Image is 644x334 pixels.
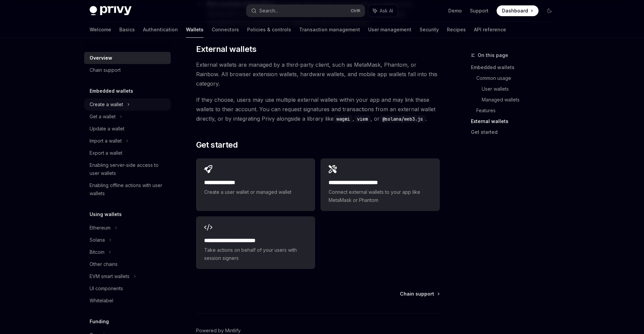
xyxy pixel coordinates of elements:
a: External wallets [471,116,560,127]
span: External wallets [196,44,256,55]
a: Get started [471,127,560,138]
span: Take actions on behalf of your users with session signers [204,246,307,262]
a: Powered by Mintlify [196,327,241,334]
a: UI components [84,282,171,295]
img: dark logo [90,6,132,16]
div: Whitelabel [90,297,113,305]
a: User management [368,22,411,38]
div: Bitcoin [90,248,104,256]
a: Policies & controls [247,22,291,38]
a: Features [476,105,560,116]
span: External wallets are managed by a third-party client, such as MetaMask, Phantom, or Rainbow. All ... [196,60,440,88]
h5: Funding [90,317,109,326]
div: Get a wallet [90,113,116,121]
div: Overview [90,54,112,62]
div: Export a wallet [90,149,122,157]
div: EVM smart wallets [90,272,129,280]
span: Ask AI [380,7,393,14]
a: Transaction management [299,22,360,38]
a: Export a wallet [84,147,171,159]
div: Chain support [90,66,121,74]
code: wagmi [334,115,353,123]
span: Connect external wallets to your app like MetaMask or Phantom [329,188,431,204]
a: Embedded wallets [471,62,560,73]
button: Toggle dark mode [544,5,555,16]
div: Update a wallet [90,125,124,133]
span: Create a user wallet or managed wallet [204,188,307,196]
span: On this page [478,51,508,59]
div: Create a wallet [90,100,123,109]
a: Enabling server-side access to user wallets [84,159,171,179]
button: Search...CtrlK [246,5,365,17]
span: Get started [196,140,238,150]
a: Overview [84,52,171,64]
button: Ask AI [368,5,398,17]
a: Welcome [90,22,111,38]
a: Chain support [400,291,439,297]
span: If they choose, users may use multiple external wallets within your app and may link these wallet... [196,95,440,123]
a: Chain support [84,64,171,76]
a: Wallets [186,22,204,38]
a: Security [420,22,439,38]
div: Import a wallet [90,137,122,145]
span: Ctrl K [351,8,361,13]
div: Enabling server-side access to user wallets [90,161,167,177]
a: Authentication [143,22,178,38]
a: API reference [474,22,506,38]
a: Recipes [447,22,466,38]
div: UI components [90,284,123,293]
code: @solana/web3.js [380,115,426,123]
a: User wallets [482,84,560,94]
a: Support [470,7,488,14]
div: Enabling offline actions with user wallets [90,181,167,198]
a: Whitelabel [84,295,171,307]
div: Search... [259,7,278,15]
span: Dashboard [502,7,528,14]
a: Update a wallet [84,123,171,135]
a: Enabling offline actions with user wallets [84,179,171,200]
h5: Embedded wallets [90,87,133,95]
a: Other chains [84,258,171,270]
code: viem [354,115,371,123]
h5: Using wallets [90,210,122,218]
a: Common usage [476,73,560,84]
a: Basics [119,22,135,38]
a: Connectors [212,22,239,38]
div: Solana [90,236,105,244]
a: Managed wallets [482,94,560,105]
div: Ethereum [90,224,111,232]
a: Dashboard [497,5,539,16]
a: Demo [448,7,462,14]
span: Chain support [400,291,434,297]
div: Other chains [90,260,118,268]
